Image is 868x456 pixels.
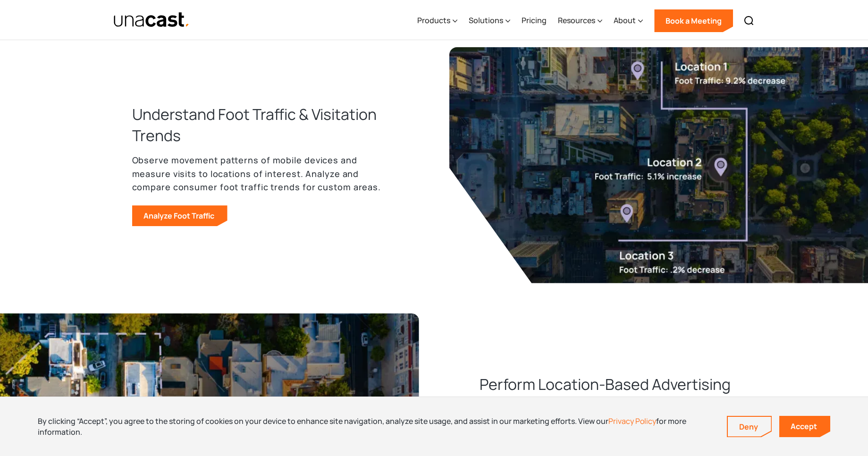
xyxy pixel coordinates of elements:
a: Deny [728,417,771,437]
a: Privacy Policy [608,416,656,426]
div: Resources [558,15,595,26]
h3: Perform Location-Based Advertising [480,374,731,395]
a: Pricing [522,1,547,40]
img: Search icon [743,15,755,26]
div: About [614,1,643,40]
div: Products [417,15,450,26]
div: Solutions [469,15,503,26]
p: Observe movement patterns of mobile devices and measure visits to locations of interest. Analyze ... [132,153,389,194]
div: About [614,15,636,26]
img: Unacast text logo [113,12,190,28]
div: Resources [558,1,602,40]
a: home [113,12,190,28]
a: Book a Meeting [654,9,733,32]
div: Solutions [469,1,510,40]
a: Analyze Foot Traffic [132,205,228,226]
h3: Understand Foot Traffic & Visitation Trends [132,104,389,145]
div: By clicking “Accept”, you agree to the storing of cookies on your device to enhance site navigati... [38,416,713,437]
a: Accept [779,416,830,437]
div: Products [417,1,457,40]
